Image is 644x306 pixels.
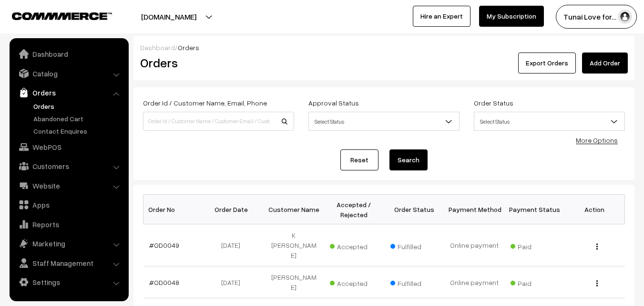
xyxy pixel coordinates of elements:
span: Select Status [474,113,624,130]
h2: Orders [140,55,293,70]
span: Select Status [474,112,625,131]
button: Search [389,149,428,170]
a: Reset [340,149,378,170]
a: #OD0049 [149,241,179,249]
a: Reports [12,216,125,233]
a: Settings [12,274,125,291]
td: Online payment [444,266,504,298]
th: Action [564,195,624,224]
img: Menu [596,243,598,250]
th: Accepted / Rejected [324,195,384,224]
span: Paid [511,276,558,288]
a: My Subscription [479,6,544,27]
button: [DOMAIN_NAME] [108,5,230,29]
th: Order Date [204,195,264,224]
a: COMMMERCE [12,10,95,21]
a: Hire an Expert [413,6,470,27]
button: Tunai Love for… [556,5,637,29]
span: Accepted [330,276,378,288]
a: Orders [12,84,125,101]
span: Paid [511,239,558,252]
th: Customer Name [264,195,324,224]
a: Marketing [12,235,125,252]
span: Accepted [330,239,378,252]
button: Export Orders [518,53,576,74]
th: Order No [143,195,204,224]
a: Customers [12,158,125,175]
a: WebPOS [12,138,125,156]
a: Add Order [582,53,628,74]
a: Abandoned Cart [31,114,125,124]
td: K [PERSON_NAME] [264,224,324,266]
a: Staff Management [12,254,125,272]
label: Approval Status [308,98,359,108]
th: Payment Method [444,195,504,224]
a: Apps [12,196,125,213]
a: More Options [576,136,618,144]
label: Order Status [474,98,513,108]
span: Select Status [309,113,459,130]
a: Catalog [12,65,125,82]
input: Order Id / Customer Name / Customer Email / Customer Phone [143,112,294,131]
img: COMMMERCE [12,12,112,20]
img: Menu [596,280,598,286]
td: Online payment [444,224,504,266]
th: Order Status [384,195,444,224]
div: / [140,42,628,53]
td: [DATE] [204,266,264,298]
label: Order Id / Customer Name, Email, Phone [143,98,267,108]
span: Select Status [308,112,460,131]
img: user [618,10,632,24]
a: Orders [31,101,125,111]
th: Payment Status [504,195,564,224]
td: [PERSON_NAME] [264,266,324,298]
span: Orders [178,43,199,52]
a: Dashboard [12,45,125,63]
span: Fulfilled [390,239,438,252]
a: Dashboard [140,43,175,52]
a: #OD0048 [149,278,179,286]
td: [DATE] [204,224,264,266]
a: Contact Enquires [31,126,125,136]
span: Fulfilled [390,276,438,288]
a: Website [12,177,125,194]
